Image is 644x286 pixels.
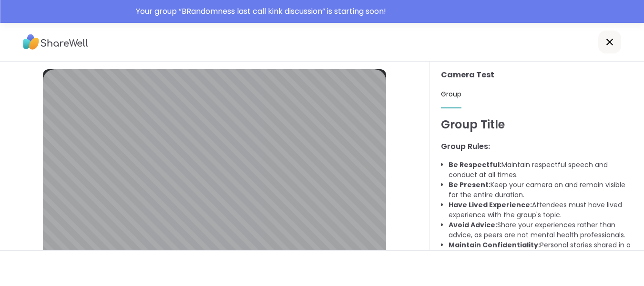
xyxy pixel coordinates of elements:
[441,116,633,133] h1: Group Title
[441,69,633,81] h3: Camera Test
[449,200,532,210] b: Have Lived Experience:
[449,240,633,270] li: Personal stories shared in a group should remain private and should not be shared with anyone in ...
[449,180,633,200] li: Keep your camera on and remain visible for the entire duration.
[441,141,633,152] h3: Group Rules:
[449,240,540,250] b: Maintain Confidentiality:
[449,160,633,180] li: Maintain respectful speech and conduct at all times.
[23,31,88,53] img: ShareWell Logo
[449,220,633,240] li: Share your experiences rather than advice, as peers are not mental health professionals.
[449,180,491,190] b: Be Present:
[449,200,633,220] li: Attendees must have lived experience with the group's topic.
[449,160,501,169] b: Be Respectful:
[136,6,638,17] div: Your group “ BRandomness last call kink discussion ” is starting soon!
[449,220,497,230] b: Avoid Advice:
[441,89,461,99] span: Group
